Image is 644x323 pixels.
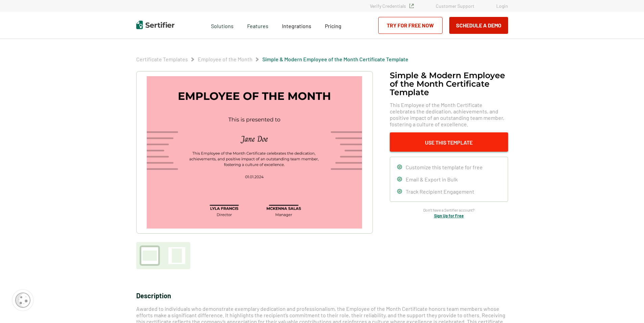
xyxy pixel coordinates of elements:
a: Employee of the Month [198,56,253,62]
span: Email & Export in Bulk [406,176,458,182]
span: Solutions [211,21,234,29]
span: This Employee of the Month Certificate celebrates the dedication, achievements, and positive impa... [390,102,508,127]
a: Customer Support [436,3,474,9]
a: Login [496,3,508,9]
a: Integrations [282,21,311,29]
span: Track Recipient Engagement [406,188,474,195]
a: Simple & Modern Employee of the Month Certificate Template [262,56,408,62]
a: Pricing [325,21,341,29]
a: Certificate Templates [136,56,188,62]
img: Cookie Popup Icon [15,293,30,308]
img: Sertifier | Digital Credentialing Platform [136,21,174,29]
span: Pricing [325,23,341,29]
div: Breadcrumb [136,56,408,63]
span: Employee of the Month [198,56,253,63]
span: Integrations [282,23,311,29]
h1: Simple & Modern Employee of the Month Certificate Template [390,71,508,96]
button: Schedule a Demo [449,17,508,34]
button: Use This Template [390,132,508,152]
iframe: Chat Widget [610,290,644,323]
a: Sign Up for Free [434,213,464,218]
span: Features [247,21,268,29]
span: Customize this template for free [406,164,483,170]
img: Simple & Modern Employee of the Month Certificate Template [147,76,362,229]
span: Simple & Modern Employee of the Month Certificate Template [262,56,408,63]
span: Don’t have a Sertifier account? [423,207,475,213]
span: Certificate Templates [136,56,188,63]
a: Verify Credentials [370,3,414,9]
a: Try for Free Now [378,17,443,34]
span: Description [136,292,171,300]
img: Verified [409,4,414,8]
